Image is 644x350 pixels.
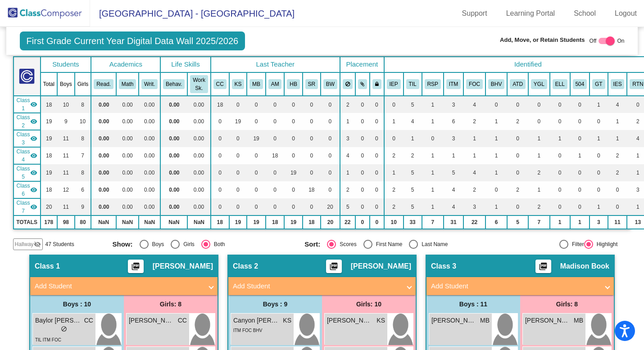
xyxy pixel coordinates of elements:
td: 0 [284,181,302,198]
td: 0.00 [187,113,210,130]
td: 0 [229,198,247,215]
button: HB [287,79,299,89]
td: 0 [303,130,321,147]
td: 11 [57,198,75,215]
td: 18 [41,96,57,113]
td: 0 [303,96,321,113]
td: 0 [247,198,266,215]
span: On [617,37,624,45]
th: Life Skills [160,57,210,72]
td: 2 [608,164,627,181]
td: 20 [321,198,340,215]
td: 11 [57,147,75,164]
th: Keep away students [340,72,355,96]
td: 5 [444,164,463,181]
button: CC [213,79,227,89]
td: 0 [550,164,570,181]
td: 0.00 [116,198,139,215]
td: 0 [528,113,550,130]
mat-icon: visibility [30,152,37,159]
td: 1 [340,113,355,130]
mat-icon: visibility [30,101,37,108]
td: 0 [303,147,321,164]
td: 0 [229,96,247,113]
td: 4 [608,96,627,113]
td: 1 [590,130,608,147]
td: 0 [507,96,528,113]
td: 0 [247,96,266,113]
td: Caitlyn Cothern - No Class Name [14,96,41,113]
td: 4 [463,164,485,181]
td: 1 [590,96,608,113]
th: Caitlyn Cothern [211,72,229,96]
td: 1 [608,130,627,147]
span: [GEOGRAPHIC_DATA] - [GEOGRAPHIC_DATA] [90,6,295,21]
td: 19 [247,130,266,147]
td: 19 [41,164,57,181]
td: 0 [550,96,570,113]
td: 0 [355,147,370,164]
td: 2 [528,164,550,181]
td: 0 [266,181,285,198]
td: 0 [321,147,340,164]
td: 1 [528,147,550,164]
button: KS [232,79,245,89]
td: 0 [355,96,370,113]
th: Placement [340,57,384,72]
button: Math [119,79,136,89]
td: 19 [284,164,302,181]
td: 0.00 [139,96,160,113]
td: 0 [590,181,608,198]
td: 20 [41,198,57,215]
td: 1 [528,181,550,198]
td: 0.00 [139,198,160,215]
td: 2 [404,147,422,164]
mat-expansion-panel-header: Add Student [228,277,416,295]
td: 0.00 [116,164,139,181]
mat-icon: visibility [30,135,37,142]
button: Print Students Details [128,260,144,273]
th: Attendance Issues [507,72,528,96]
td: 0 [321,181,340,198]
td: 1 [485,113,507,130]
td: 12 [57,181,75,198]
th: English Language Learner [550,72,570,96]
td: 18 [41,181,57,198]
td: 11 [57,164,75,181]
td: 18 [211,96,229,113]
mat-icon: visibility [30,169,37,176]
td: 0 [507,147,528,164]
td: 0 [229,164,247,181]
td: 5 [404,164,422,181]
button: TIL [406,79,419,89]
td: 1 [422,181,444,198]
td: 1 [384,113,404,130]
td: 0 [355,130,370,147]
td: 0 [370,181,384,198]
td: 0.00 [91,147,116,164]
td: 2 [384,181,404,198]
td: 1 [570,147,590,164]
td: 0.00 [160,130,187,147]
th: Difficulty Focusing [463,72,485,96]
td: 0.00 [116,181,139,198]
td: 1 [404,130,422,147]
button: BHV [488,79,504,89]
td: 0.00 [187,181,210,198]
td: Kari Snyder - No Class Name [14,113,41,130]
td: 19 [41,130,57,147]
td: 0.00 [160,147,187,164]
span: First Grade Current Year Digital Data Wall 2025/2026 [20,31,245,50]
th: Keep with students [355,72,370,96]
td: Andrea Marriott - No Class Name [14,147,41,164]
td: 10 [57,96,75,113]
td: 0.00 [139,130,160,147]
th: IEP for Speech [608,72,627,96]
td: Madison Book - No Class Name [14,130,41,147]
th: Reading Success Plan [422,72,444,96]
td: 0 [550,147,570,164]
th: Andrea Marriott [266,72,285,96]
mat-panel-title: Add Student [431,281,599,292]
td: 0 [266,113,285,130]
td: 0.00 [139,181,160,198]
